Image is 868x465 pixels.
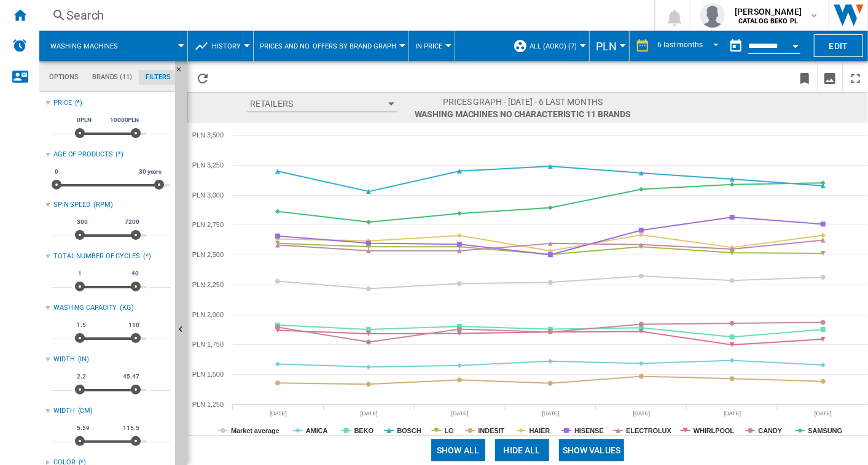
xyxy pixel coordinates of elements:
button: Prices and No. offers by brand graph [260,31,402,61]
button: Bookmark this report [792,63,817,92]
button: md-calendar [724,34,748,58]
button: Maximize [843,63,868,92]
tspan: HISENSE [574,427,604,434]
div: SPIN SPEED [53,200,90,210]
tspan: PLN 2,000 [192,311,224,318]
button: Edit [814,34,863,57]
div: History [194,31,247,61]
tspan: CANDY [759,427,783,434]
span: Washing machines [50,42,118,50]
b: CATALOG BEKO PL [738,17,798,25]
span: Prices graph - [DATE] - 6 last months [415,96,631,108]
tspan: [DATE] [542,410,560,417]
md-tab-item: Options [42,70,85,85]
div: Search [66,7,622,24]
span: 115.5 [121,423,141,433]
span: [PERSON_NAME] [735,6,802,18]
tspan: [DATE] [361,410,378,417]
button: Washing machines [50,31,130,61]
span: 10000PLN [108,115,141,125]
tspan: [DATE] [724,410,741,417]
div: Age of products [53,150,113,159]
span: ALL (aoko) (7) [530,42,577,50]
tspan: INDESIT [478,427,504,434]
tspan: HAIER [530,427,550,434]
tspan: WHIRLPOOL [694,427,735,434]
div: ALL (aoko) (7) [513,31,583,61]
span: 2.2 [75,372,88,382]
tspan: [DATE] [452,410,469,417]
div: 6 last months [657,40,703,49]
tspan: [DATE] [633,410,650,417]
tspan: PLN 2,500 [192,251,224,258]
button: Show values [559,439,625,461]
span: 300 [75,217,90,227]
button: In price [415,31,448,61]
tspan: PLN 1,250 [192,401,224,408]
span: 30 years [137,167,163,177]
tspan: BOSCH [397,427,421,434]
div: WIDTH [53,406,75,416]
div: (CM) [78,406,170,416]
button: Reload [190,63,215,92]
button: Show all [431,439,485,461]
md-select: REPORTS.WIZARD.STEPS.REPORT.STEPS.REPORT_OPTIONS.PERIOD: 6 last months [656,36,724,56]
span: 40 [130,269,141,279]
img: alerts-logo.svg [12,38,27,53]
div: (KG) [120,303,170,313]
img: profile.jpg [700,3,725,28]
md-tab-item: Brands (11) [85,70,139,85]
button: History [212,31,247,61]
span: Washing machines No characteristic 11 brands [415,108,631,120]
tspan: PLN 2,750 [192,221,224,228]
button: Hide all [495,439,549,461]
button: Hide [175,61,190,83]
tspan: PLN 2,250 [192,281,224,288]
div: Price [53,98,72,108]
tspan: [DATE] [270,410,287,417]
tspan: PLN 1,500 [192,371,224,378]
tspan: ELECTROLUX [626,427,671,434]
button: Download as image [818,63,842,92]
button: ALL (aoko) (7) [530,31,583,61]
span: History [212,42,241,50]
span: 110 [127,320,141,330]
tspan: LG [445,427,454,434]
span: 0PLN [75,115,93,125]
span: 45.47 [121,372,141,382]
tspan: Market average [231,427,280,434]
span: In price [415,42,442,50]
tspan: PLN 3,250 [192,161,224,169]
div: TOTAL NUMBER OF CYCLES [53,252,140,261]
div: WASHING CAPACITY [53,303,117,313]
span: 0 [53,167,60,177]
tspan: [DATE] [815,410,832,417]
tspan: BEKO [354,427,374,434]
span: 1 [76,269,84,279]
button: Open calendar [784,33,807,55]
tspan: SAMSUNG [808,427,843,434]
span: 1.5 [75,320,88,330]
tspan: AMICA [306,427,328,434]
div: Washing machines [45,31,181,61]
button: PLN [596,31,623,61]
button: Retailers [247,96,397,112]
md-tab-item: Filters [139,70,178,85]
div: WIDTH [53,355,75,364]
tspan: PLN 3,000 [192,191,224,199]
tspan: PLN 3,500 [192,131,224,139]
span: Prices and No. offers by brand graph [260,42,396,50]
div: (RPM) [93,200,170,210]
span: PLN [596,40,617,53]
span: 5.59 [75,423,92,433]
tspan: PLN 1,750 [192,340,224,348]
div: (IN) [78,355,170,364]
md-menu: Currency [590,31,630,61]
span: 7200 [123,217,141,227]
